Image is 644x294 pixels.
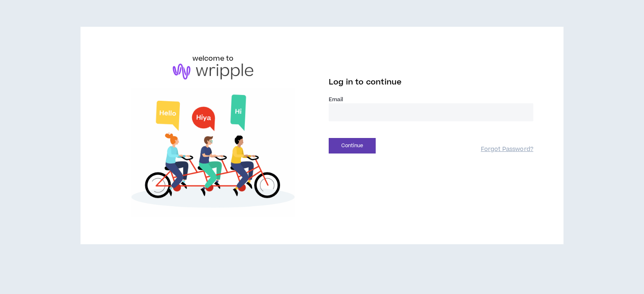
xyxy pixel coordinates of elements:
button: Continue [329,138,376,153]
a: Forgot Password? [481,146,533,153]
span: Log in to continue [329,77,402,87]
img: Welcome to Wripple [111,88,315,217]
img: logo-brand.png [173,64,253,79]
label: Email [329,96,533,103]
h6: welcome to [192,54,234,64]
